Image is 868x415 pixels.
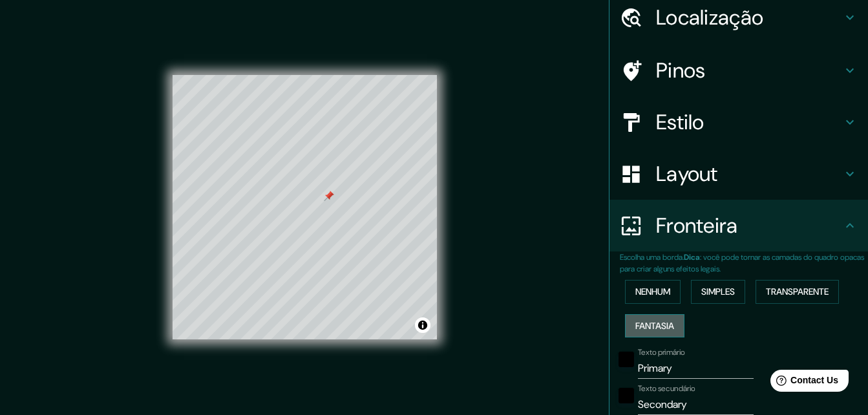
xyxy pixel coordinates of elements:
button: Alternar atribuição [415,317,430,333]
button: preto [619,388,634,403]
h4: Layout [656,161,842,187]
h4: Pinos [656,58,842,83]
button: Nenhum [625,280,681,304]
div: Layout [609,148,868,200]
button: preto [619,352,634,367]
h4: Estilo [656,109,842,135]
h4: Localização [656,5,842,30]
button: Fantasia [625,314,684,338]
div: Estilo [609,96,868,148]
iframe: Help widget launcher [753,365,854,401]
button: Transparente [756,280,839,304]
b: Dica [684,252,700,262]
font: Simples [701,284,735,300]
button: Simples [691,280,745,304]
label: Texto secundário [638,383,695,394]
label: Texto primário [638,347,685,358]
div: Fronteira [609,200,868,251]
font: Fantasia [635,318,674,334]
div: Pinos [609,45,868,96]
font: Transparente [766,284,829,300]
h4: Fronteira [656,213,842,239]
font: Nenhum [635,284,670,300]
p: Escolha uma borda. : você pode tornar as camadas do quadro opacas para criar alguns efeitos legais. [620,251,868,275]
